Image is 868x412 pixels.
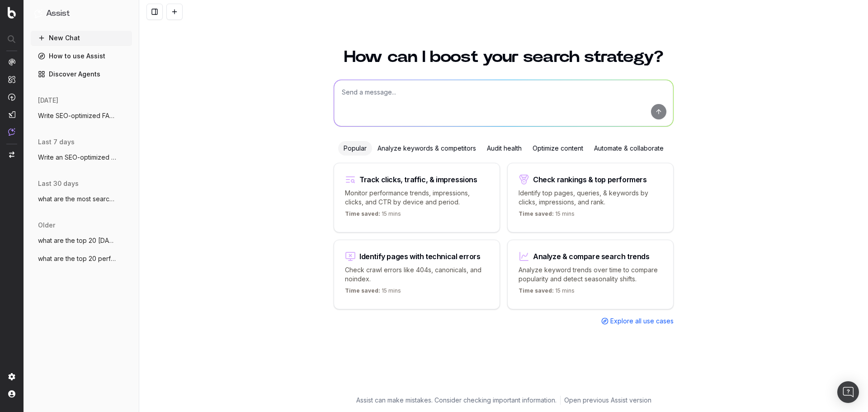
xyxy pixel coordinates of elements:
[34,7,128,20] button: Assist
[338,141,372,156] div: Popular
[38,111,118,120] span: Write SEO-optimized FAQs (5 questions) f
[31,67,132,81] a: Discover Agents
[38,137,75,147] span: last 7 days
[359,176,477,183] div: Track clicks, traffic, & impressions
[8,390,15,398] img: My account
[38,194,118,204] span: what are the most searched for womenswea
[31,233,132,248] button: what are the top 20 [DATE][DATE] keyword
[34,9,42,18] img: Assist
[345,189,489,207] p: Monitor performance trends, impressions, clicks, and CTR by device and period.
[345,265,489,284] p: Check crawl errors like 404s, canonicals, and noindex.
[8,111,15,118] img: Studio
[8,7,16,19] img: Botify logo
[8,76,15,83] img: Intelligence
[519,210,575,221] p: 15 mins
[334,49,674,65] h1: How can I boost your search strategy?
[9,152,14,158] img: Switch project
[533,176,647,183] div: Check rankings & top performers
[8,128,15,136] img: Assist
[345,210,401,221] p: 15 mins
[8,58,15,66] img: Analytics
[38,179,79,188] span: last 30 days
[8,373,15,380] img: Setting
[38,221,55,230] span: older
[519,287,554,294] span: Time saved:
[356,396,557,405] p: Assist can make mistakes. Consider checking important information.
[519,287,575,298] p: 15 mins
[589,141,669,156] div: Automate & collaborate
[519,189,662,207] p: Identify top pages, queries, & keywords by clicks, impressions, and rank.
[564,396,651,405] a: Open previous Assist version
[31,109,132,123] button: Write SEO-optimized FAQs (5 questions) f
[38,96,58,105] span: [DATE]
[31,150,132,165] button: Write an SEO-optimized FAQs around black
[38,254,118,263] span: what are the top 20 performing category
[345,287,401,298] p: 15 mins
[519,265,662,284] p: Analyze keyword trends over time to compare popularity and detect seasonality shifts.
[519,210,554,217] span: Time saved:
[38,236,118,245] span: what are the top 20 [DATE][DATE] keyword
[533,253,650,260] div: Analyze & compare search trends
[359,253,481,260] div: Identify pages with technical errors
[38,153,118,162] span: Write an SEO-optimized FAQs around black
[31,49,132,63] a: How to use Assist
[345,287,380,294] span: Time saved:
[527,141,589,156] div: Optimize content
[481,141,527,156] div: Audit health
[31,251,132,266] button: what are the top 20 performing category
[8,93,15,101] img: Activation
[601,317,674,326] a: Explore all use cases
[31,192,132,206] button: what are the most searched for womenswea
[31,31,132,45] button: New Chat
[46,7,70,20] h1: Assist
[837,381,859,403] div: Open Intercom Messenger
[345,210,380,217] span: Time saved:
[372,141,481,156] div: Analyze keywords & competitors
[610,317,674,326] span: Explore all use cases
